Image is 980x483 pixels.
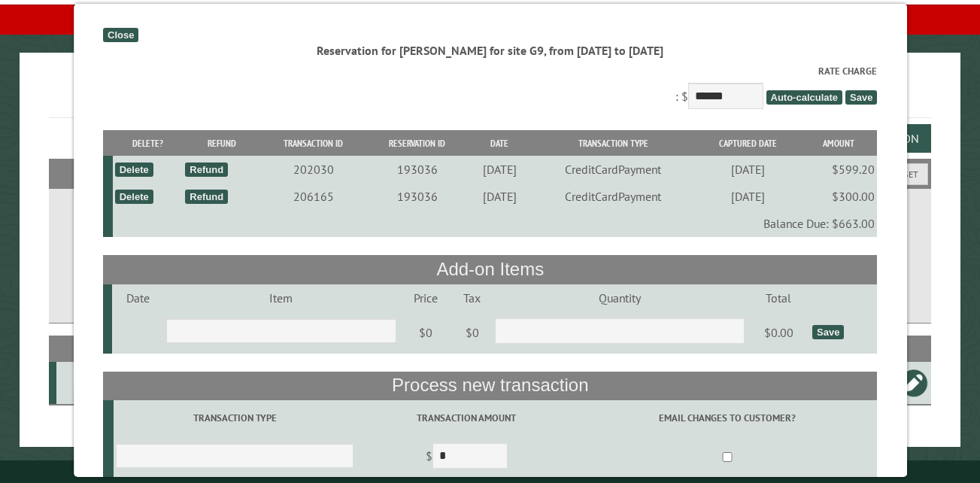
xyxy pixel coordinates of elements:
[799,183,877,210] td: $300.00
[366,183,468,210] td: 193036
[183,130,260,156] th: Refund
[114,163,153,177] div: Delete
[260,130,366,156] th: Transaction ID
[696,183,799,210] td: [DATE]
[799,156,877,183] td: $599.20
[103,372,877,400] th: Process new transaction
[531,183,696,210] td: CreditCardPayment
[696,156,799,183] td: [DATE]
[103,64,877,78] label: Rate Charge
[399,284,451,311] td: Price
[103,28,138,42] div: Close
[696,130,799,156] th: Captured Date
[468,130,531,156] th: Date
[114,190,153,204] div: Delete
[747,311,809,354] td: $0.00
[260,183,366,210] td: 206165
[356,436,576,478] td: $
[766,90,842,105] span: Auto-calculate
[468,156,531,183] td: [DATE]
[468,183,531,210] td: [DATE]
[116,411,354,425] label: Transaction Type
[452,311,493,354] td: $0
[799,130,877,156] th: Amount
[531,130,696,156] th: Transaction Type
[366,156,468,183] td: 193036
[185,190,228,204] div: Refund
[103,64,877,113] div: : $
[163,284,399,311] td: Item
[399,311,451,354] td: $0
[812,325,844,339] div: Save
[359,411,575,425] label: Transaction Amount
[579,411,875,425] label: Email changes to customer?
[531,156,696,183] td: CreditCardPayment
[103,255,877,284] th: Add-on Items
[56,336,110,362] th: Site
[49,77,931,118] h1: Reservations
[112,210,877,237] td: Balance Due: $663.00
[260,156,366,183] td: 202030
[452,284,493,311] td: Tax
[747,284,809,311] td: Total
[112,284,164,311] td: Date
[103,42,877,59] div: Reservation for [PERSON_NAME] for site G9, from [DATE] to [DATE]
[185,163,228,177] div: Refund
[62,375,108,390] div: G9
[493,284,748,311] td: Quantity
[366,130,468,156] th: Reservation ID
[845,90,877,105] span: Save
[49,159,931,187] h2: Filters
[112,130,183,156] th: Delete?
